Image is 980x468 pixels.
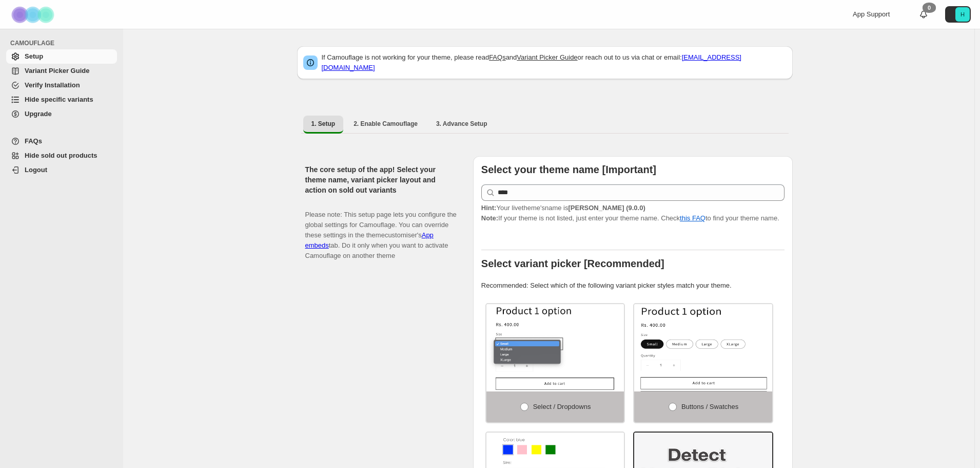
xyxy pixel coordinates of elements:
b: Select variant picker [Recommended] [481,258,664,269]
span: FAQs [25,137,42,145]
text: H [961,11,965,17]
p: Please note: This setup page lets you configure the global settings for Camouflage. You can overr... [305,199,457,261]
strong: [PERSON_NAME] (9.0.0) [568,204,645,212]
span: Buttons / Swatches [681,403,738,410]
a: Hide sold out products [6,148,117,163]
span: Upgrade [25,110,52,118]
span: Verify Installation [25,81,80,89]
a: Variant Picker Guide [6,64,117,78]
a: 0 [918,9,929,20]
a: Logout [6,163,117,177]
h2: The core setup of the app! Select your theme name, variant picker layout and action on sold out v... [305,164,457,195]
span: Logout [25,166,47,174]
img: Buttons / Swatches [634,304,772,391]
a: Hide specific variants [6,92,117,107]
span: Variant Picker Guide [25,67,89,74]
p: If your theme is not listed, just enter your theme name. Check to find your theme name. [481,203,785,223]
img: Camouflage [8,1,60,29]
div: 0 [923,3,936,13]
span: App Support [853,10,890,18]
span: 2. Enable Camouflage [354,120,418,128]
span: 1. Setup [311,120,336,128]
span: 3. Advance Setup [436,120,487,128]
p: Recommended: Select which of the following variant picker styles match your theme. [481,280,785,291]
img: Select / Dropdowns [486,304,624,391]
a: Setup [6,49,117,64]
a: FAQs [489,53,506,61]
a: FAQs [6,134,117,148]
a: this FAQ [680,214,705,222]
span: Hide sold out products [25,152,97,159]
a: Variant Picker Guide [517,53,577,61]
a: Upgrade [6,107,117,121]
span: Your live theme's name is [481,204,645,212]
strong: Hint: [481,204,497,212]
button: Avatar with initials H [945,6,971,23]
a: Verify Installation [6,78,117,92]
span: Setup [25,52,43,60]
p: If Camouflage is not working for your theme, please read and or reach out to us via chat or email: [322,52,787,73]
span: Select / Dropdowns [533,403,591,410]
span: Hide specific variants [25,96,93,103]
b: Select your theme name [Important] [481,164,656,175]
span: Avatar with initials H [955,7,970,22]
span: CAMOUFLAGE [10,39,118,47]
strong: Note: [481,214,498,222]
